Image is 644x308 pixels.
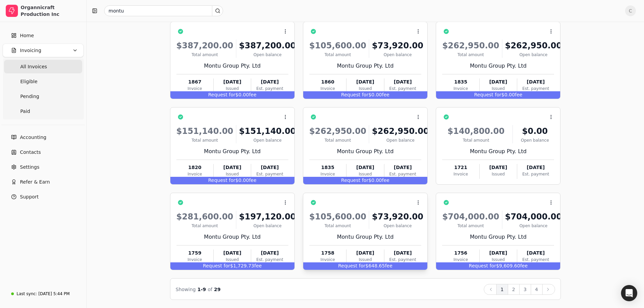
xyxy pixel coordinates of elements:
span: fee [254,263,262,268]
span: Settings [20,164,39,171]
div: [DATE] [517,250,554,257]
span: fee [520,263,528,268]
span: fee [515,92,522,97]
div: Montu Group Pty. Ltd [442,147,554,156]
div: [DATE] [480,250,517,257]
span: Eligible [20,78,38,85]
div: Total amount [442,223,499,229]
div: Organnicraft Production Inc [21,4,80,18]
div: Est. payment [517,171,554,177]
div: Issued [214,86,251,92]
div: Total amount [309,137,366,143]
div: [DATE] [384,250,421,257]
div: Montu Group Pty. Ltd [176,233,288,241]
div: [DATE] [251,164,288,171]
div: Open balance [372,223,423,229]
div: Invoice [442,86,479,92]
div: Open balance [505,223,562,229]
div: Open balance [505,52,562,58]
div: $648.65 [303,262,427,270]
div: Est. payment [251,257,288,263]
span: fee [382,177,389,183]
div: $1,729.73 [170,262,294,270]
div: [DATE] [347,250,384,257]
div: $387,200.00 [239,40,296,52]
div: Montu Group Pty. Ltd [309,62,421,70]
div: $73,920.00 [372,40,423,52]
div: Est. payment [251,171,288,177]
div: Invoice [442,257,479,263]
div: Issued [480,86,517,92]
span: Support [20,193,39,200]
span: All Invoices [20,63,47,70]
button: Invoicing [3,44,84,57]
span: Request for [338,263,365,268]
div: Open balance [239,223,296,229]
div: $9,609.60 [436,262,560,270]
span: fee [249,92,256,97]
div: Open balance [516,137,554,143]
div: $0.00 [436,91,560,99]
div: Issued [480,171,517,177]
a: Settings [3,160,84,174]
div: Open Intercom Messenger [621,285,637,301]
span: fee [249,177,256,183]
button: 4 [531,284,543,295]
div: [DATE] [347,78,384,86]
div: Total amount [176,137,234,143]
span: Accounting [20,134,46,141]
span: Refer & Earn [20,179,50,186]
a: Pending [4,90,82,103]
div: Last sync: [17,291,37,297]
div: Invoice [309,86,346,92]
div: Total amount [442,137,510,143]
div: Montu Group Pty. Ltd [309,233,421,241]
a: All Invoices [4,60,82,73]
div: 1835 [309,164,346,171]
button: C [625,5,636,16]
a: Home [3,29,84,42]
button: 3 [519,284,531,295]
span: Request for [474,92,501,97]
div: $262,950.00 [505,40,562,52]
div: Open balance [239,52,296,58]
div: Invoice [176,171,213,177]
span: Request for [341,92,368,97]
span: Request for [208,92,236,97]
button: Refer & Earn [3,175,84,189]
div: Total amount [309,223,366,229]
span: Request for [208,177,236,183]
div: 1756 [442,250,479,257]
div: [DATE] [384,78,421,86]
div: $105,600.00 [309,211,366,223]
div: [DATE] [480,164,517,171]
input: Search [104,5,223,16]
div: Est. payment [384,171,421,177]
div: Issued [480,257,517,263]
span: of [208,287,212,292]
div: Est. payment [517,86,554,92]
div: 1721 [442,164,479,171]
div: [DATE] [347,164,384,171]
div: Total amount [176,223,234,229]
span: 1 - 9 [197,287,206,292]
a: Eligible [4,75,82,88]
div: $140,800.00 [442,125,510,137]
div: $0.00 [170,177,294,184]
a: Last sync:[DATE] 5:44 PM [3,288,84,300]
div: Issued [214,171,251,177]
span: Request for [469,263,496,268]
span: Paid [20,108,30,115]
div: [DATE] [214,164,251,171]
div: Invoice [309,171,346,177]
div: Montu Group Pty. Ltd [176,147,288,156]
div: $0.00 [303,177,427,184]
a: Paid [4,104,82,118]
div: $262,950.00 [442,40,499,52]
div: Est. payment [384,86,421,92]
span: 29 [214,287,220,292]
div: Open balance [372,137,429,143]
div: [DATE] [251,78,288,86]
button: 1 [496,284,508,295]
div: $151,140.00 [239,125,296,137]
